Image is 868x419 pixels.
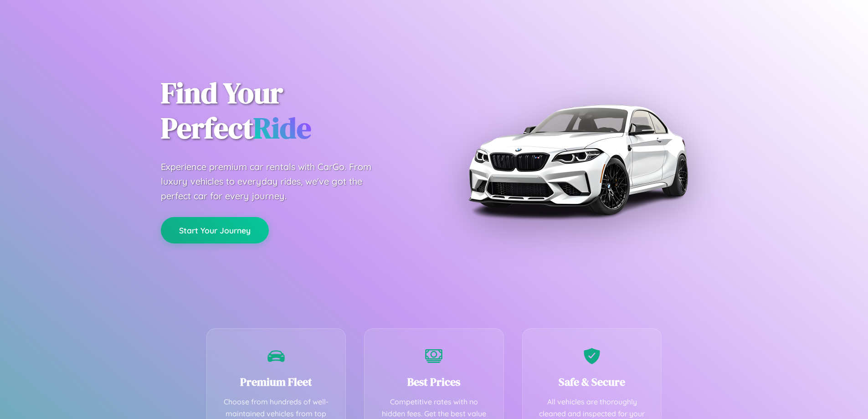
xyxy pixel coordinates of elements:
[161,76,421,146] h1: Find Your Perfect
[221,374,332,389] h3: Premium Fleet
[464,46,692,274] img: Premium BMW car rental vehicle
[161,217,269,243] button: Start Your Journey
[253,108,311,148] span: Ride
[161,160,389,203] p: Experience premium car rentals with CarGo. From luxury vehicles to everyday rides, we've got the ...
[536,374,648,389] h3: Safe & Secure
[378,374,490,389] h3: Best Prices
